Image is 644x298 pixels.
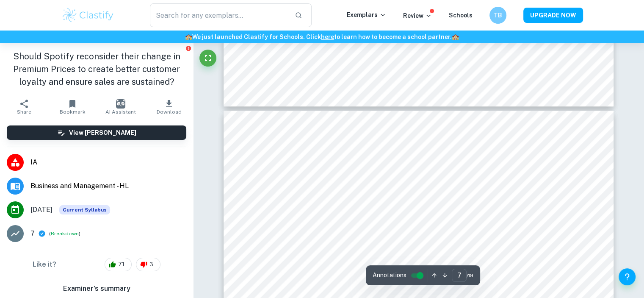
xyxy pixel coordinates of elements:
[489,7,506,24] button: TB
[467,272,473,279] span: / 19
[321,33,334,40] a: here
[145,95,193,119] button: Download
[347,10,386,19] p: Exemplars
[116,99,125,109] img: AI Assistant
[105,258,132,271] div: 71
[136,258,160,271] div: 3
[493,11,503,20] h6: TB
[59,205,110,214] div: This exemplar is based on the current syllabus. Feel free to refer to it for inspiration/ideas wh...
[145,260,158,269] span: 3
[523,8,583,23] button: UPGRADE NOW
[105,109,136,115] span: AI Assistant
[185,45,191,51] button: Report issue
[33,259,56,270] h6: Like it?
[17,109,31,115] span: Share
[49,230,80,238] span: ( )
[2,32,642,42] h6: We just launched Clastify for Schools. Click to learn how to become a school partner.
[97,95,145,119] button: AI Assistant
[199,50,216,67] button: Fullscreen
[7,125,186,140] button: View [PERSON_NAME]
[403,11,432,20] p: Review
[30,181,186,191] span: Business and Management - HL
[449,12,473,19] a: Schools
[150,3,288,27] input: Search for any exemplars...
[48,95,97,119] button: Bookmark
[51,230,79,237] button: Breakdown
[30,157,186,167] span: IA
[30,228,35,239] p: 7
[69,128,136,137] h6: View [PERSON_NAME]
[185,33,192,40] span: 🏫
[373,271,406,280] span: Annotations
[60,109,86,115] span: Bookmark
[7,50,186,88] h1: Should Spotify reconsider their change in Premium Prices to create better customer loyalty and en...
[452,33,459,40] span: 🏫
[59,205,110,214] span: Current Syllabus
[619,268,636,285] button: Help and Feedback
[113,260,129,269] span: 71
[3,284,190,294] h6: Examiner's summary
[30,205,53,215] span: [DATE]
[61,7,115,24] img: Clastify logo
[157,109,182,115] span: Download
